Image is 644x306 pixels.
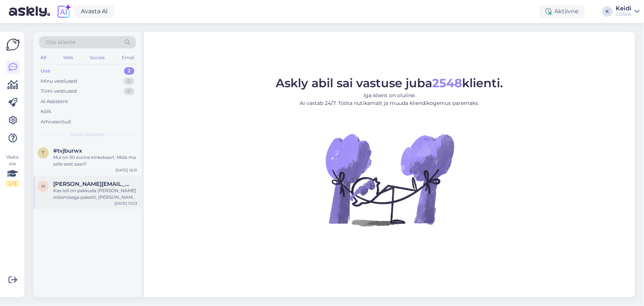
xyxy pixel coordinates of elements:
div: Tiimi vestlused [41,88,77,95]
span: h [41,183,45,189]
span: helen@vakker.org [53,181,130,187]
div: AI Assistent [41,98,68,105]
div: Kas teil on pakkuda [PERSON_NAME] ööbimisega paketti, [PERSON_NAME] inimesele? [53,187,137,201]
div: [DATE] 13:03 [114,201,137,206]
span: #tvjburwx [53,147,82,154]
div: 2 [124,67,134,75]
span: Askly abil sai vastuse juba klienti. [276,76,503,90]
div: All [39,53,48,62]
div: Email [120,53,136,62]
img: No Chat active [323,113,456,246]
div: Aktiivne [540,5,585,18]
span: Uued vestlused [70,131,105,138]
div: Keidi [616,6,631,11]
div: GOSPA [616,11,631,17]
a: KeidiGOSPA [616,6,640,17]
div: Vaata siia [6,154,19,187]
div: 0 [124,88,134,95]
img: Askly Logo [6,38,20,52]
a: Avasta AI [75,5,114,18]
b: 2548 [433,76,462,90]
div: Mul on 50 eurine kinkekaart. Mida ma selle eest saan? [53,154,137,167]
img: explore-ai [56,4,72,19]
div: K [602,6,613,17]
div: Minu vestlused [41,78,77,85]
div: Kõik [41,108,51,115]
div: [DATE] 16:31 [116,167,137,173]
span: Otsi kliente [46,38,75,46]
span: t [42,150,45,156]
div: Arhiveeritud [41,118,71,126]
div: 0 [124,78,134,85]
div: Web [62,53,75,62]
div: Socials [88,53,106,62]
p: Iga klient on oluline. AI vastab 24/7. Tööta nutikamalt ja muuda kliendikogemus paremaks. [276,92,503,107]
div: Uus [41,67,50,75]
div: 2 / 3 [6,180,19,187]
